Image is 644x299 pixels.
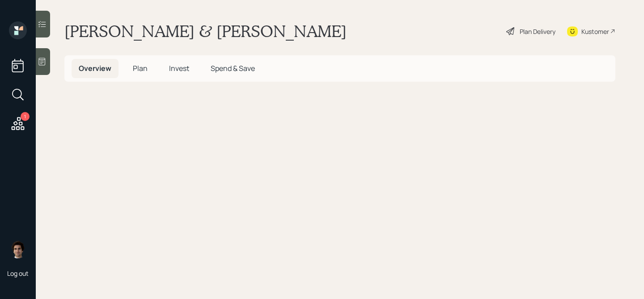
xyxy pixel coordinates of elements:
div: Kustomer [581,27,609,36]
div: 1 [21,112,30,121]
span: Overview [79,63,111,73]
div: Plan Delivery [520,27,555,36]
div: Log out [7,269,29,278]
span: Spend & Save [211,63,255,73]
h1: [PERSON_NAME] & [PERSON_NAME] [64,21,347,41]
span: Invest [169,63,189,73]
span: Plan [133,63,148,73]
img: harrison-schaefer-headshot-2.png [9,241,27,258]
